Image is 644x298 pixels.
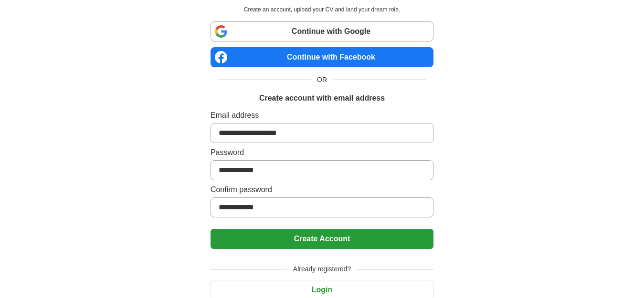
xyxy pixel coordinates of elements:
a: Continue with Facebook [211,47,433,67]
a: Continue with Google [211,21,433,41]
span: Already registered? [287,264,357,274]
label: Password [211,147,433,158]
label: Email address [211,110,433,121]
span: OR [311,75,333,85]
button: Create Account [211,229,433,249]
a: Login [211,286,433,294]
h1: Create account with email address [259,92,385,104]
label: Confirm password [211,184,433,195]
p: Create an account, upload your CV and land your dream role. [212,5,432,14]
